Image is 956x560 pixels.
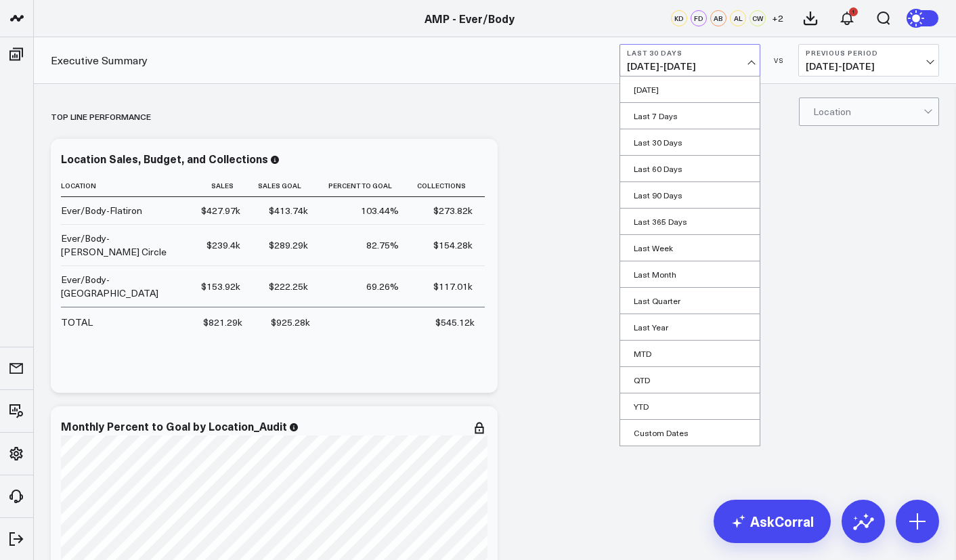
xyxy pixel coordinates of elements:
div: Ever/Body-[GEOGRAPHIC_DATA] [61,273,184,300]
th: Collections [411,175,485,197]
div: $222.25k [269,280,308,293]
a: QTD [620,367,760,393]
a: Last Month [620,261,760,287]
div: $545.12k [435,316,475,329]
a: Executive Summary [51,53,148,68]
button: Previous Period[DATE]-[DATE] [798,44,939,77]
button: +2 [769,10,785,26]
div: $413.74k [269,204,308,217]
a: Last 60 Days [620,156,760,181]
span: + 2 [772,14,783,23]
a: Last Year [620,314,760,340]
div: 82.75% [366,238,399,252]
div: $427.97k [201,204,240,217]
div: Ever/Body-[PERSON_NAME] Circle [61,232,184,259]
a: MTD [620,341,760,366]
a: Last 365 Days [620,209,760,234]
th: Sales Goal [253,175,320,197]
span: [DATE] - [DATE] [806,61,932,72]
b: Previous Period [806,49,932,57]
a: Last 90 Days [620,182,760,208]
div: 103.44% [361,204,399,217]
div: AB [710,10,726,26]
div: $154.28k [433,238,473,252]
div: FD [691,10,707,26]
th: Location [61,175,196,197]
a: Custom Dates [620,420,760,446]
div: $239.4k [207,238,240,252]
div: KD [671,10,687,26]
div: $117.01k [433,280,473,293]
div: Top line Performance [51,101,151,132]
a: [DATE] [620,77,760,102]
div: VS [767,56,791,64]
a: YTD [620,393,760,419]
div: $153.92k [201,280,240,293]
div: 69.26% [366,280,399,293]
b: Last 30 Days [627,49,753,57]
div: $925.28k [271,316,310,329]
div: Location Sales, Budget, and Collections [61,151,268,166]
div: Monthly Percent to Goal by Location_Audit [61,418,287,433]
div: 1 [849,7,858,16]
button: Last 30 Days[DATE]-[DATE] [620,44,760,77]
a: AMP - Ever/Body [425,11,515,26]
a: AskCorral [714,500,831,543]
a: Last Week [620,235,760,261]
div: Ever/Body-Flatiron [61,204,142,217]
a: Last 7 Days [620,103,760,129]
div: TOTAL [61,316,93,329]
th: Percent To Goal [320,175,410,197]
div: CW [749,10,766,26]
div: $273.82k [433,204,473,217]
a: Last Quarter [620,288,760,314]
a: Last 30 Days [620,129,760,155]
span: [DATE] - [DATE] [627,61,753,72]
div: $821.29k [203,316,242,329]
div: AL [730,10,746,26]
div: $289.29k [269,238,308,252]
th: Sales [196,175,253,197]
